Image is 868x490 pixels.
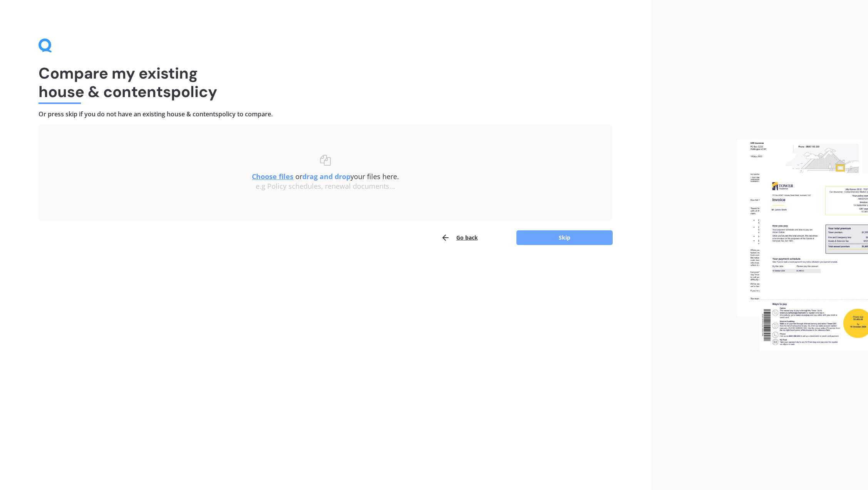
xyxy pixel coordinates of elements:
[39,64,613,101] h1: Compare my existing house & contents policy
[516,230,613,245] button: Skip
[39,110,613,118] h4: Or press skip if you do not have an existing house & contents policy to compare.
[54,182,597,191] div: e.g Policy schedules, renewal documents...
[302,172,350,181] b: drag and drop
[441,230,478,245] button: Go back
[737,139,868,351] img: files.webp
[252,172,399,181] span: or your files here.
[252,172,293,181] u: Choose files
